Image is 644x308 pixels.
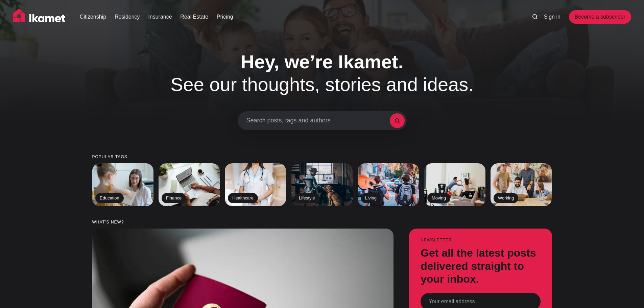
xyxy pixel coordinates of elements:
[241,51,403,72] span: Hey, we’re Ikamet.
[180,13,208,21] a: Real Estate
[291,163,353,206] a: Lifestyle
[13,8,68,25] img: Ikamet home
[361,193,381,203] h2: Living
[358,163,419,206] a: Living
[424,163,485,206] a: Moving
[294,193,319,203] h2: Lifestyle
[569,10,631,24] a: Become a subscriber
[159,163,220,206] a: Finance
[494,193,518,203] h2: Working
[162,193,186,203] h2: Finance
[92,163,153,206] a: Education
[246,117,390,124] span: Search posts, tags and authors
[95,193,124,203] h2: Education
[92,155,552,159] small: Popular tags
[225,163,286,206] a: Healthcare
[228,193,258,203] h2: Healthcare
[217,13,233,21] a: Pricing
[150,50,495,96] h1: See our thoughts, stories and ideas.
[92,220,552,224] small: What’s new?
[115,13,140,21] a: Residency
[491,163,552,206] a: Working
[544,13,560,21] a: Sign in
[80,13,106,21] a: Citizenship
[421,246,541,285] h3: Get all the latest posts delivered straight to your inbox.
[148,13,172,21] a: Insurance
[427,193,450,203] h2: Moving
[421,238,541,242] small: Newsletter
